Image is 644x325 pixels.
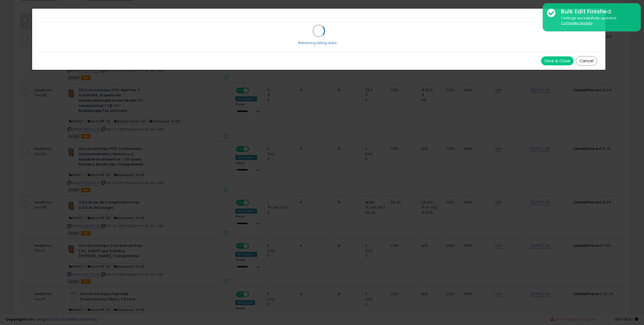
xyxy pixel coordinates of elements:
div: Bulk Edit Finished. [557,8,636,16]
div: 1 listings successfully updated. [557,16,636,26]
button: Save & Close [541,56,574,65]
div: Retrieving listing data... [298,40,339,46]
u: Complete Update [561,21,593,25]
button: Cancel [576,56,597,66]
